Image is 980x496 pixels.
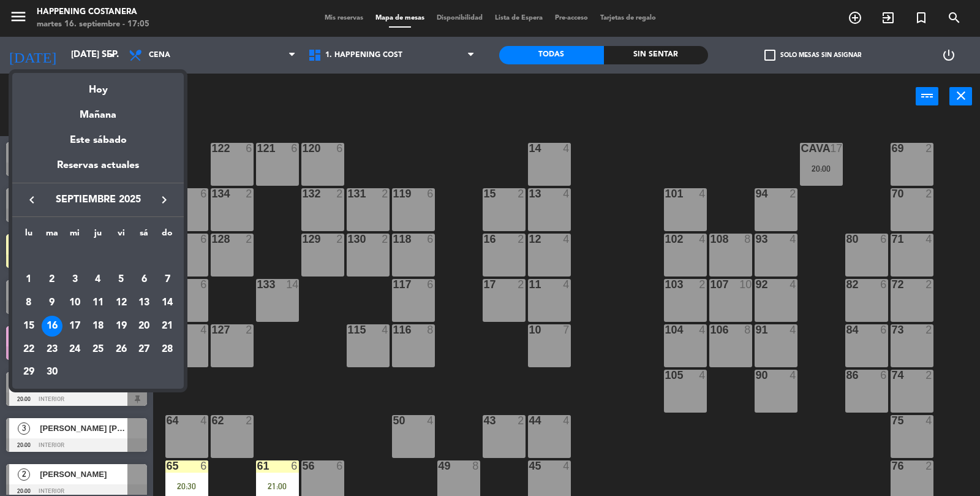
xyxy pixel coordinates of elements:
[42,270,62,291] div: 2
[86,291,110,315] td: 11 de septiembre de 2025
[88,316,108,337] div: 18
[12,98,184,123] div: Mañana
[40,361,64,384] td: 30 de septiembre de 2025
[153,192,175,208] button: keyboard_arrow_right
[17,361,40,384] td: 29 de septiembre de 2025
[24,193,39,207] i: keyboard_arrow_left
[42,316,62,337] div: 16
[86,269,110,292] td: 4 de septiembre de 2025
[40,291,64,315] td: 9 de septiembre de 2025
[63,291,86,315] td: 10 de septiembre de 2025
[40,269,64,292] td: 2 de septiembre de 2025
[12,73,184,98] div: Hoy
[17,315,40,338] td: 15 de septiembre de 2025
[64,270,85,291] div: 3
[42,292,62,313] div: 9
[88,292,108,313] div: 11
[134,339,154,360] div: 27
[40,338,64,361] td: 23 de septiembre de 2025
[42,339,62,360] div: 23
[63,315,86,338] td: 17 de septiembre de 2025
[42,362,62,383] div: 30
[110,338,133,361] td: 26 de septiembre de 2025
[64,316,85,337] div: 17
[18,316,39,337] div: 15
[134,270,154,291] div: 6
[88,270,108,291] div: 4
[86,338,110,361] td: 25 de septiembre de 2025
[86,315,110,338] td: 18 de septiembre de 2025
[134,292,154,313] div: 13
[40,315,64,338] td: 16 de septiembre de 2025
[64,339,85,360] div: 24
[156,338,179,361] td: 28 de septiembre de 2025
[156,315,179,338] td: 21 de septiembre de 2025
[157,292,178,313] div: 14
[40,226,64,245] th: martes
[86,226,110,245] th: jueves
[17,226,40,245] th: lunes
[17,291,40,315] td: 8 de septiembre de 2025
[21,192,43,208] button: keyboard_arrow_left
[63,269,86,292] td: 3 de septiembre de 2025
[157,316,178,337] div: 21
[43,192,153,208] span: septiembre 2025
[133,269,156,292] td: 6 de septiembre de 2025
[17,338,40,361] td: 22 de septiembre de 2025
[63,338,86,361] td: 24 de septiembre de 2025
[110,291,133,315] td: 12 de septiembre de 2025
[156,291,179,315] td: 14 de septiembre de 2025
[110,226,133,245] th: viernes
[17,245,179,269] td: SEP.
[64,292,85,313] div: 10
[133,226,156,245] th: sábado
[110,269,133,292] td: 5 de septiembre de 2025
[133,315,156,338] td: 20 de septiembre de 2025
[63,226,86,245] th: miércoles
[111,339,132,360] div: 26
[156,269,179,292] td: 7 de septiembre de 2025
[12,123,184,158] div: Este sábado
[12,158,184,183] div: Reservas actuales
[157,270,178,291] div: 7
[111,292,132,313] div: 12
[18,339,39,360] div: 22
[111,316,132,337] div: 19
[134,316,154,337] div: 20
[18,270,39,291] div: 1
[111,270,132,291] div: 5
[18,362,39,383] div: 29
[88,339,108,360] div: 25
[157,193,171,207] i: keyboard_arrow_right
[156,226,179,245] th: domingo
[18,292,39,313] div: 8
[110,315,133,338] td: 19 de septiembre de 2025
[157,339,178,360] div: 28
[133,291,156,315] td: 13 de septiembre de 2025
[133,338,156,361] td: 27 de septiembre de 2025
[17,269,40,292] td: 1 de septiembre de 2025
